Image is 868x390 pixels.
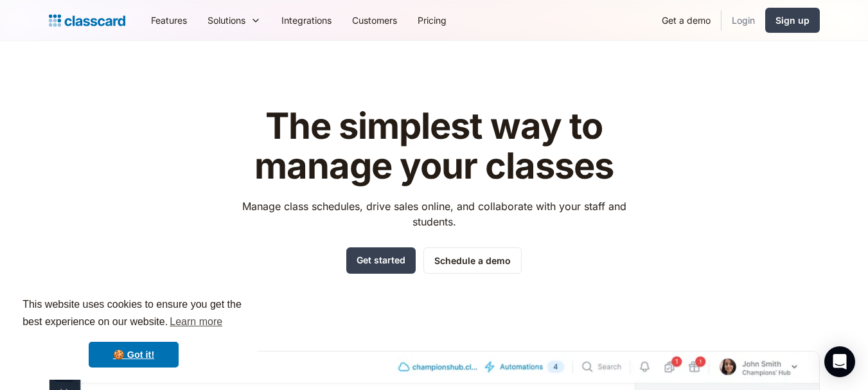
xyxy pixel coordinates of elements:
[168,312,224,332] a: learn more about cookies
[775,13,810,27] div: Sign up
[342,6,407,35] a: Customers
[824,346,855,377] div: Open Intercom Messenger
[230,199,638,229] p: Manage class schedules, drive sales online, and collaborate with your staff and students.
[423,247,522,274] a: Schedule a demo
[346,247,416,274] a: Get started
[651,6,721,35] a: Get a demo
[22,297,245,332] span: This website uses cookies to ensure you get the best experience on our website.
[722,6,765,35] a: Login
[141,6,197,35] a: Features
[230,107,638,186] h1: The simplest way to manage your classes
[208,13,245,27] div: Solutions
[89,342,179,368] a: dismiss cookie message
[49,12,125,30] a: Logo
[197,6,271,35] div: Solutions
[765,8,820,33] a: Sign up
[10,285,257,380] div: cookieconsent
[271,6,342,35] a: Integrations
[407,6,457,35] a: Pricing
